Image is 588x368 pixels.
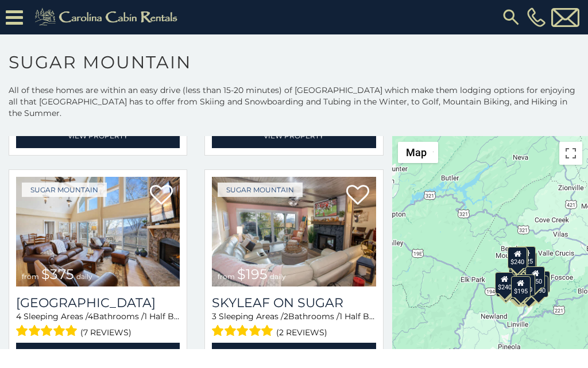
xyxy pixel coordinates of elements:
[88,311,93,321] span: 4
[511,276,531,297] div: $195
[218,183,303,197] a: Sugar Mountain
[150,184,173,208] a: Add to favorites
[519,279,539,301] div: $500
[16,295,180,311] h3: Little Sugar Haven
[501,7,521,28] img: search-regular.svg
[270,272,286,281] span: daily
[16,177,180,286] a: Little Sugar Haven from $375 daily
[29,6,187,29] img: Khaki-logo.png
[495,272,514,294] div: $240
[212,177,376,286] img: Skyleaf on Sugar
[80,325,131,340] span: (7 reviews)
[497,275,516,297] div: $355
[284,311,288,321] span: 2
[218,272,235,281] span: from
[276,325,327,340] span: (2 reviews)
[508,246,527,268] div: $240
[398,142,438,163] button: Change map style
[212,124,376,148] a: View Property
[212,295,376,311] a: Skyleaf on Sugar
[529,276,548,297] div: $190
[76,272,92,281] span: daily
[22,272,39,281] span: from
[508,278,528,300] div: $155
[16,343,180,366] a: View Property
[509,249,528,270] div: $170
[526,266,546,288] div: $250
[237,266,268,282] span: $195
[41,266,74,282] span: $375
[516,274,535,296] div: $200
[212,311,376,340] div: Sleeping Areas / Bathrooms / Sleeps:
[212,311,216,321] span: 3
[406,146,427,158] span: Map
[16,177,180,286] img: Little Sugar Haven
[212,343,376,366] a: View Property
[16,311,21,321] span: 4
[16,124,180,148] a: View Property
[16,311,180,340] div: Sleeping Areas / Bathrooms / Sleeps:
[339,311,392,321] span: 1 Half Baths /
[144,311,196,321] span: 1 Half Baths /
[22,183,107,197] a: Sugar Mountain
[212,177,376,286] a: Skyleaf on Sugar from $195 daily
[516,246,536,268] div: $225
[346,184,369,208] a: Add to favorites
[524,7,548,27] a: [PHONE_NUMBER]
[559,142,582,165] button: Toggle fullscreen view
[16,295,180,311] a: [GEOGRAPHIC_DATA]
